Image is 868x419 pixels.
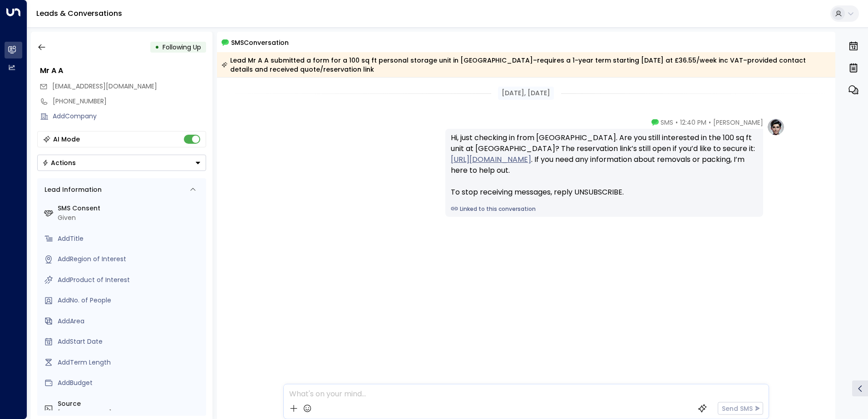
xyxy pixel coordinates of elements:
div: Actions [42,159,76,167]
div: Lead Mr A A submitted a form for a 100 sq ft personal storage unit in [GEOGRAPHIC_DATA]–requires ... [222,56,830,74]
span: SMS [661,118,673,127]
div: Hi, just checking in from [GEOGRAPHIC_DATA]. Are you still interested in the 100 sq ft unit at [G... [451,132,758,198]
a: Leads & Conversations [36,8,122,19]
div: AddBudget [58,378,202,388]
span: [EMAIL_ADDRESS][DOMAIN_NAME] [52,82,157,91]
div: AddRegion of Interest [58,254,202,264]
div: AddStart Date [58,337,202,346]
label: SMS Consent [58,204,202,213]
button: Actions [37,155,206,171]
div: Given [58,213,202,223]
label: Source [58,399,202,409]
div: AddTitle [58,234,202,244]
div: AddNo. of People [58,296,202,305]
span: • [709,118,711,127]
span: 12:40 PM [680,118,706,127]
span: SMS Conversation [231,37,289,48]
div: • [155,39,159,55]
div: Button group with a nested menu [37,155,206,171]
img: profile-logo.png [767,118,785,136]
div: AddCompany [53,112,206,121]
div: AddProduct of Interest [58,275,202,285]
span: Following Up [163,43,201,52]
span: [PERSON_NAME] [713,118,763,127]
div: [DATE], [DATE] [498,87,554,100]
div: AddTerm Length [58,358,202,367]
span: • [676,118,678,127]
div: AI Mode [53,135,80,144]
div: Mr A A [40,65,206,76]
a: Linked to this conversation [451,205,758,213]
div: Lead Information [41,185,102,195]
div: [PHONE_NUMBER] [58,409,202,418]
div: [PHONE_NUMBER] [53,97,206,106]
a: [URL][DOMAIN_NAME] [451,154,531,165]
span: abs11@hotmail.com [52,82,157,91]
div: AddArea [58,317,202,326]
